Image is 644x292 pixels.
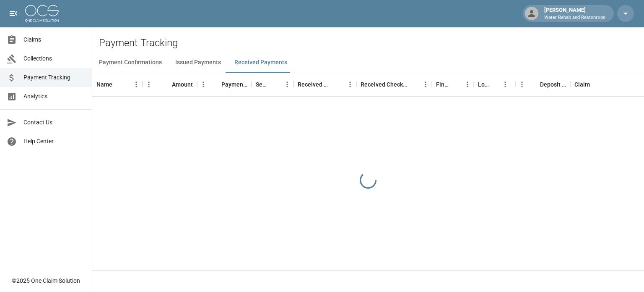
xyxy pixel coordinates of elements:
span: Analytics [23,92,85,101]
p: Water Rehab and Restoration [544,14,605,21]
button: Sort [210,79,221,90]
div: Lockbox [478,73,490,96]
button: Menu [461,78,474,91]
div: Amount [143,73,197,96]
button: Menu [516,78,528,91]
button: Sort [528,79,540,90]
button: Menu [344,78,356,91]
button: Sort [449,79,461,90]
span: Payment Tracking [23,73,85,82]
div: Payment Date [197,73,252,96]
button: Sort [408,79,419,90]
div: Deposit Date [516,73,570,96]
div: Received Method [298,73,332,96]
button: Menu [143,78,155,91]
div: Claim [574,73,590,96]
button: Menu [419,78,432,91]
div: Received Check Number [361,73,408,96]
h2: Payment Tracking [99,37,644,49]
button: Menu [281,78,293,91]
div: Received Method [293,73,356,96]
button: Received Payments [228,53,294,73]
span: Collections [23,54,85,63]
div: Lockbox [474,73,516,96]
button: Sort [269,79,281,90]
div: Final/Partial [436,73,449,96]
button: Menu [197,78,210,91]
div: Sender [252,73,293,96]
div: Payment Date [221,73,247,96]
button: Sort [590,79,602,90]
div: dynamic tabs [92,53,644,73]
div: Amount [172,73,193,96]
div: Sender [256,73,269,96]
button: Sort [160,79,172,90]
img: ocs-logo-white-transparent.png [25,5,59,22]
button: Sort [332,79,344,90]
span: Help Center [23,137,85,146]
div: Name [96,73,112,96]
button: Payment Confirmations [92,53,169,73]
div: Final/Partial [432,73,474,96]
button: Menu [130,78,143,91]
button: Issued Payments [169,53,228,73]
button: Menu [499,78,512,91]
span: Claims [23,35,85,44]
div: Received Check Number [356,73,432,96]
div: © 2025 One Claim Solution [12,276,80,285]
span: Contact Us [23,118,85,127]
button: Sort [490,79,501,90]
div: [PERSON_NAME] [541,6,609,21]
button: open drawer [5,5,22,22]
div: Deposit Date [540,73,566,96]
div: Name [92,73,143,96]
